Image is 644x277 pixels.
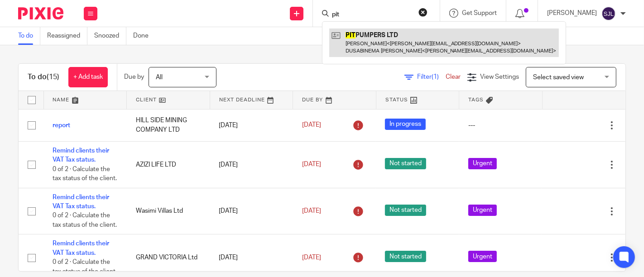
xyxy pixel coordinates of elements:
[468,251,497,262] span: Urgent
[133,27,155,45] a: Done
[127,109,210,141] td: HILL SIDE MINING COMPANY LTD
[68,67,108,87] a: + Add task
[28,72,59,82] h1: To do
[468,205,497,216] span: Urgent
[18,27,40,45] a: To do
[331,11,413,19] input: Search
[432,74,439,80] span: (1)
[446,74,461,80] a: Clear
[462,10,497,16] span: Get Support
[53,213,117,229] span: 0 of 2 · Calculate the tax status of the client.
[302,208,321,214] span: [DATE]
[302,122,321,129] span: [DATE]
[302,162,321,168] span: [DATE]
[302,254,321,261] span: [DATE]
[156,74,163,81] span: All
[468,158,497,169] span: Urgent
[468,121,533,130] div: ---
[418,8,428,17] button: Clear
[385,158,426,169] span: Not started
[385,251,426,262] span: Not started
[127,141,210,188] td: AZIZI LIFE LTD
[53,148,109,163] a: Remind clients their VAT Tax status.
[210,188,293,234] td: [DATE]
[18,7,63,19] img: Pixie
[53,259,117,275] span: 0 of 2 · Calculate the tax status of the client.
[127,188,210,234] td: Wasimi Villas Ltd
[385,205,426,216] span: Not started
[480,74,519,80] span: View Settings
[601,6,616,21] img: svg%3E
[385,119,426,130] span: In progress
[53,166,117,182] span: 0 of 2 · Calculate the tax status of the client.
[417,74,446,80] span: Filter
[533,74,584,81] span: Select saved view
[47,73,59,81] span: (15)
[53,194,109,210] a: Remind clients their VAT Tax status.
[94,27,126,45] a: Snoozed
[53,122,70,129] a: report
[468,97,484,102] span: Tags
[124,72,144,81] p: Due by
[210,141,293,188] td: [DATE]
[47,27,87,45] a: Reassigned
[210,109,293,141] td: [DATE]
[53,240,109,256] a: Remind clients their VAT Tax status.
[547,9,597,18] p: [PERSON_NAME]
